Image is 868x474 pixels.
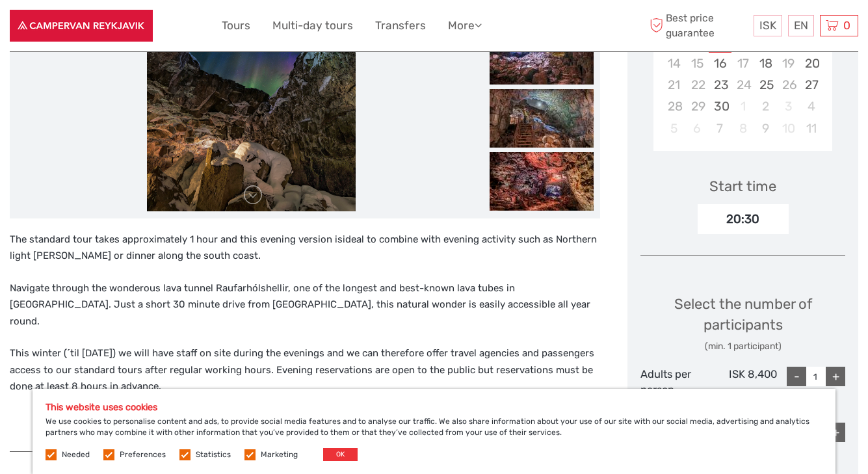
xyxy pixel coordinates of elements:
label: Needed [62,449,90,460]
div: Not available Monday, September 22nd, 2025 [686,74,709,96]
div: Choose Thursday, October 2nd, 2025 [754,96,777,117]
div: Not available Friday, October 3rd, 2025 [777,96,800,117]
div: Not available Monday, October 6th, 2025 [686,118,709,139]
div: ISK 8,400 [709,367,777,410]
div: Select the number of participants [640,294,845,353]
span: ISK [759,19,776,32]
div: Choose Saturday, September 20th, 2025 [800,53,822,74]
label: Marketing [261,449,298,460]
div: Not available Wednesday, September 17th, 2025 [731,53,754,74]
p: The standard tour takes approximately 1 hour and this evening version isideal to combine with eve... [10,231,600,265]
img: bedb56faca1e47e8a05f533f1c65c33c_slider_thumbnail.jpeg [490,89,594,148]
div: Choose Tuesday, September 23rd, 2025 [709,74,731,96]
div: Choose Thursday, October 9th, 2025 [754,118,777,139]
div: Choose Thursday, September 25th, 2025 [754,74,777,96]
div: Not available Sunday, September 21st, 2025 [663,74,685,96]
div: EN [788,15,814,36]
div: Not available Friday, September 19th, 2025 [777,53,800,74]
div: + [826,367,845,386]
div: Adults per person [640,367,709,410]
a: Multi-day tours [272,16,353,35]
div: + [826,423,845,442]
div: Not available Monday, September 15th, 2025 [686,53,709,74]
div: Not available Monday, September 29th, 2025 [686,96,709,117]
div: month 2025-09 [657,10,828,139]
p: This winter (´til [DATE]) we will have staff on site during the evenings and we can therefore off... [10,345,600,395]
label: Preferences [120,449,166,460]
span: 0 [841,19,852,32]
p: We're away right now. Please check back later! [18,23,147,33]
div: (min. 1 participant) [640,340,845,353]
img: Scandinavian Travel [10,10,153,42]
div: 20:30 [698,204,789,234]
label: Statistics [196,449,231,460]
img: 6fede8d73173459583af814edf1dfd91_slider_thumbnail.jpeg [490,26,594,85]
h5: This website uses cookies [46,402,822,413]
div: Not available Sunday, September 28th, 2025 [663,96,685,117]
div: Start time [709,176,776,196]
div: Choose Thursday, September 18th, 2025 [754,53,777,74]
div: Not available Wednesday, September 24th, 2025 [731,74,754,96]
div: Not available Sunday, October 5th, 2025 [663,118,685,139]
a: Transfers [375,16,426,35]
div: Not available Sunday, September 14th, 2025 [663,53,685,74]
button: OK [323,448,358,461]
p: Navigate through the wonderous lava tunnel Raufarhólshellir, one of the longest and best-known la... [10,280,600,330]
img: 5b3812b7afc34b71acb356201e6fd27d_slider_thumbnail.jpeg [490,152,594,211]
div: Choose Saturday, September 27th, 2025 [800,74,822,96]
div: Not available Friday, September 26th, 2025 [777,74,800,96]
div: Not available Wednesday, October 8th, 2025 [731,118,754,139]
div: Choose Saturday, October 11th, 2025 [800,118,822,139]
a: Tours [222,16,250,35]
div: Not available Wednesday, October 1st, 2025 [731,96,754,117]
button: Open LiveChat chat widget [150,20,165,36]
div: Choose Saturday, October 4th, 2025 [800,96,822,117]
span: Best price guarantee [646,11,750,40]
div: Choose Tuesday, September 30th, 2025 [709,96,731,117]
div: - [787,367,806,386]
div: Not available Friday, October 10th, 2025 [777,118,800,139]
div: Choose Tuesday, October 7th, 2025 [709,118,731,139]
div: Choose Tuesday, September 16th, 2025 [709,53,731,74]
a: More [448,16,482,35]
div: We use cookies to personalise content and ads, to provide social media features and to analyse ou... [33,389,835,474]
